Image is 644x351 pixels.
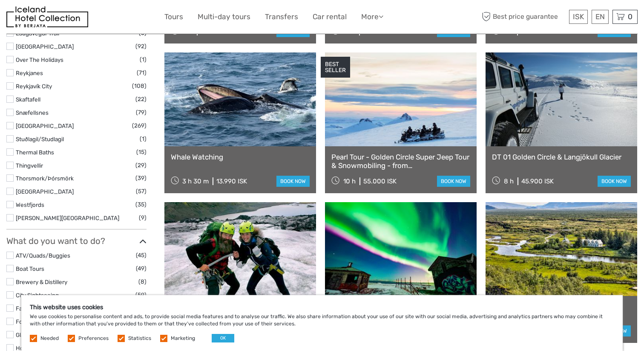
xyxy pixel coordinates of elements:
a: ATV/Quads/Buggies [16,252,70,259]
span: (9) [139,213,147,223]
span: (1) [140,55,147,64]
a: Westfjords [16,201,44,208]
span: (15) [136,147,147,157]
h3: What do you want to do? [6,236,147,246]
a: Family Fun [16,305,44,312]
span: (71) [137,68,147,78]
a: DT 01 Golden Circle & Langjökull Glacier [492,153,631,161]
span: 0 [627,12,634,21]
div: We use cookies to personalise content and ads, to provide social media features and to analyse ou... [21,295,623,351]
a: More [361,11,383,23]
a: Transfers [265,11,298,23]
span: ISK [573,12,584,21]
button: OK [212,334,234,342]
a: Boat Tours [16,265,44,272]
a: [GEOGRAPHIC_DATA] [16,43,74,50]
div: BEST SELLER [321,57,350,78]
span: (57) [136,186,147,196]
a: Thermal Baths [16,149,54,156]
span: 12 h [343,28,355,35]
span: (29) [135,160,147,170]
div: 37.602 ISK [363,28,394,35]
a: Thingvellir [16,162,43,169]
a: Reykjanes [16,70,43,76]
a: Stuðlagil/Studlagil [16,136,64,142]
span: 10 h [343,177,356,185]
a: [GEOGRAPHIC_DATA] [16,188,74,195]
label: Needed [40,335,59,342]
div: 55.000 ISK [363,177,397,185]
a: Brewery & Distillery [16,278,67,285]
span: (79) [136,107,147,117]
button: Open LiveChat chat widget [98,13,108,23]
span: 3 h 30 m [182,177,209,185]
a: Multi-day tours [198,11,250,23]
a: Reykjavík City [16,83,52,90]
span: (8) [138,277,147,287]
span: (1) [140,134,147,144]
a: Tours [164,11,183,23]
span: 11 h [182,28,193,35]
span: Best price guarantee [480,10,567,24]
a: Pearl Tour - Golden Circle Super Jeep Tour & Snowmobiling - from [GEOGRAPHIC_DATA] [331,153,470,170]
p: We're away right now. Please check back later! [12,15,96,22]
a: Thorsmork/Þórsmörk [16,175,74,182]
a: Skaftafell [16,96,40,103]
span: (108) [132,81,147,91]
label: Statistics [128,335,151,342]
label: Marketing [171,335,195,342]
span: (45) [136,250,147,260]
div: 45.900 ISK [521,177,554,185]
div: 30.900 ISK [201,28,233,35]
span: (92) [135,41,147,51]
span: 4 h [504,28,513,35]
a: [PERSON_NAME][GEOGRAPHIC_DATA] [16,215,119,221]
a: City Sightseeing [16,292,59,299]
span: 8 h [504,177,514,185]
a: [GEOGRAPHIC_DATA] [16,122,74,129]
a: book now [437,176,470,187]
a: Over The Holidays [16,56,63,63]
span: (39) [135,173,147,183]
img: 481-8f989b07-3259-4bb0-90ed-3da368179bdc_logo_small.jpg [6,6,88,27]
a: Snæfellsnes [16,109,49,116]
div: 21.000 ISK [521,28,553,35]
span: (22) [135,94,147,104]
a: book now [276,176,310,187]
span: (59) [135,290,147,300]
a: Whale Watching [171,153,310,161]
a: book now [598,176,631,187]
div: EN [592,10,609,24]
label: Preferences [78,335,109,342]
div: 13.990 ISK [216,177,247,185]
span: (49) [136,264,147,273]
span: (269) [132,121,147,131]
h5: This website uses cookies [30,304,614,311]
a: Glacier Hike [16,331,47,338]
span: (35) [135,200,147,209]
a: Food & Drink [16,318,49,325]
a: Car rental [313,11,347,23]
